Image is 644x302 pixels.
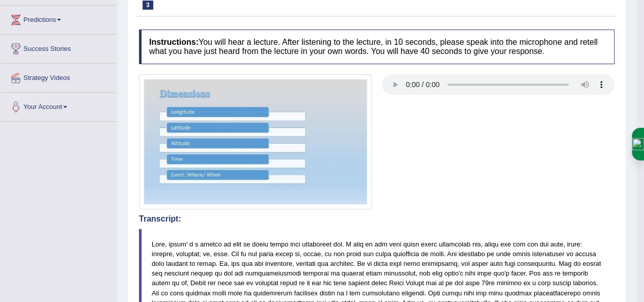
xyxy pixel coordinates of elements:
[1,93,117,118] a: Your Account
[143,1,153,10] span: 3
[1,6,117,31] a: Predictions
[139,214,614,224] h4: Transcript:
[149,38,199,46] b: Instructions:
[139,30,614,64] h4: You will hear a lecture. After listening to the lecture, in 10 seconds, please speak into the mic...
[1,64,117,89] a: Strategy Videos
[1,35,117,60] a: Success Stories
